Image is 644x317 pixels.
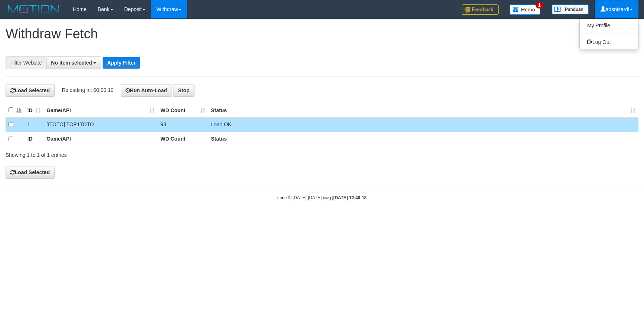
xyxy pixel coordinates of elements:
[46,56,101,69] button: No item selected
[6,166,55,179] button: Load Selected
[580,37,638,47] a: Log Out
[62,87,113,93] span: Reloading in: 00:00:10
[6,84,55,97] button: Load Selected
[103,57,140,69] button: Apply Filter
[24,132,44,146] th: ID
[6,4,62,15] img: MOTION_logo.png
[44,117,158,132] td: [ITOTO] TOP1TOTO
[552,4,589,14] img: panduan.png
[24,103,44,117] th: ID: activate to sort column ascending
[24,117,44,132] td: 1
[121,84,172,97] button: Run Auto-Load
[510,4,541,15] img: Button%20Memo.svg
[580,21,638,30] a: My Profile
[44,132,158,146] th: Game/API
[161,121,166,127] span: 93
[6,27,638,41] h1: Withdraw Fetch
[51,60,92,66] span: No item selected
[44,103,158,117] th: Game/API: activate to sort column ascending
[6,56,46,69] div: Filter Website
[211,121,223,127] a: Load
[278,195,367,200] small: code © [DATE]-[DATE] dwg |
[224,121,231,127] span: OK
[173,84,194,97] button: Stop
[462,4,499,15] img: Feedback.jpg
[333,195,366,200] strong: [DATE] 12:40:18
[6,148,263,159] div: Showing 1 to 1 of 1 entries
[535,2,543,8] span: 1
[158,103,208,117] th: WD Count: activate to sort column ascending
[158,132,208,146] th: WD Count
[208,132,638,146] th: Status
[208,103,638,117] th: Status: activate to sort column ascending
